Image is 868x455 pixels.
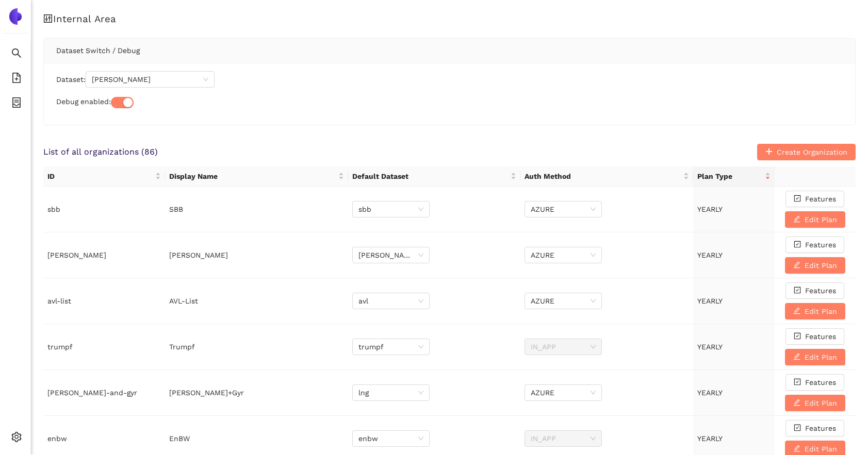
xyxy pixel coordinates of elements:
td: [PERSON_NAME] [165,232,348,278]
button: check-squareFeatures [785,328,844,345]
span: check-square [794,332,801,341]
button: editEdit Plan [785,303,845,319]
span: lng [358,385,423,400]
span: edit [793,399,800,407]
span: IN_APP [531,431,596,446]
td: AVL-List [165,278,348,324]
span: check-square [794,195,801,203]
span: edit [793,307,800,315]
span: Features [805,331,836,342]
span: ID [47,171,153,182]
span: Edit Plan [805,397,837,409]
td: [PERSON_NAME]-and-gyr [43,370,165,416]
td: YEARLY [693,232,775,278]
span: edit [793,215,800,224]
button: check-squareFeatures [785,282,844,299]
button: plusCreate Organization [757,144,856,160]
td: YEARLY [693,324,775,370]
span: check-square [794,287,801,295]
div: Dataset Switch / Debug [56,39,843,62]
span: edit [793,261,800,269]
span: AZURE [531,385,596,400]
span: Default Dataset [352,171,509,182]
span: AZURE [531,247,596,263]
td: YEARLY [693,370,775,416]
td: Trumpf [165,324,348,370]
span: trumpf [358,339,423,355]
span: avl [358,293,423,309]
span: List of all organizations ( 86 ) [43,146,158,158]
span: Features [805,423,836,434]
span: Features [805,285,836,296]
span: AZURE [531,293,596,309]
div: Dataset: [56,71,843,88]
span: plus [765,148,773,156]
span: Auth Method [525,171,681,182]
span: brose [358,247,423,263]
span: container [11,94,22,114]
button: editEdit Plan [785,211,845,228]
span: sbb [358,201,423,217]
th: this column's title is ID,this column is sortable [43,166,165,187]
th: this column's title is Default Dataset,this column is sortable [348,166,521,187]
img: Logo [7,8,24,25]
td: avl-list [43,278,165,324]
td: YEARLY [693,278,775,324]
span: AZURE [531,201,596,217]
span: edit [793,353,800,361]
h1: Internal Area [43,12,856,26]
div: Debug enabled: [56,96,843,108]
button: check-squareFeatures [785,420,844,436]
span: Create Organization [777,146,847,158]
span: check-square [794,424,801,432]
button: check-squareFeatures [785,237,844,253]
span: edit [793,445,800,453]
td: YEARLY [693,187,775,232]
span: Edit Plan [805,443,837,454]
span: file-add [11,69,22,90]
span: check-square [794,378,801,386]
td: SBB [165,187,348,232]
td: [PERSON_NAME] [43,232,165,278]
span: Edit Plan [805,351,837,363]
span: IN_APP [531,339,596,355]
td: [PERSON_NAME]+Gyr [165,370,348,416]
span: Features [805,239,836,250]
span: Edit Plan [805,306,837,317]
th: this column's title is Display Name,this column is sortable [165,166,348,187]
span: Display Name [169,171,336,182]
span: Plan Type [697,171,763,182]
button: editEdit Plan [785,349,845,365]
td: trumpf [43,324,165,370]
span: Features [805,377,836,388]
span: enbw [358,431,423,446]
button: check-squareFeatures [785,374,844,391]
button: editEdit Plan [785,257,845,274]
span: search [11,44,22,65]
button: editEdit Plan [785,395,845,411]
span: Features [805,193,836,205]
span: kurtz [92,72,208,87]
td: sbb [43,187,165,232]
span: check-square [794,241,801,249]
span: Edit Plan [805,214,837,225]
button: check-squareFeatures [785,191,844,207]
span: setting [11,428,22,449]
span: control [43,14,53,24]
th: this column's title is Auth Method,this column is sortable [520,166,693,187]
span: Edit Plan [805,260,837,271]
